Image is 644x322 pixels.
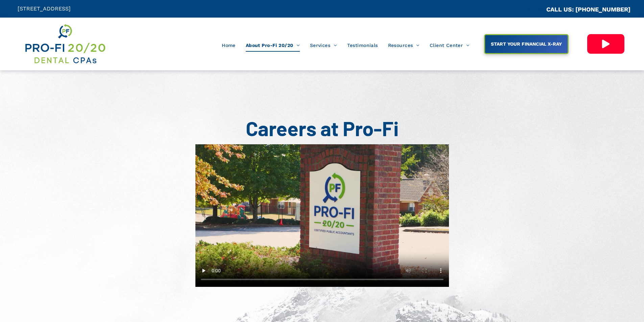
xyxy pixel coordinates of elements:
a: START YOUR FINANCIAL X-RAY [484,34,569,54]
span: Careers at Pro-Fi [246,116,399,140]
a: CALL US: [PHONE_NUMBER] [546,6,630,13]
a: About Pro-Fi 20/20 [241,39,305,52]
a: Home [217,39,241,52]
span: [STREET_ADDRESS] [18,5,71,12]
img: Get Dental CPA Consulting, Bookkeeping, & Bank Loans [24,23,106,65]
a: Client Center [425,39,475,52]
span: CA::CALLC [518,6,546,13]
a: Services [305,39,342,52]
a: Resources [383,39,425,52]
a: Testimonials [342,39,383,52]
span: START YOUR FINANCIAL X-RAY [488,38,564,50]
